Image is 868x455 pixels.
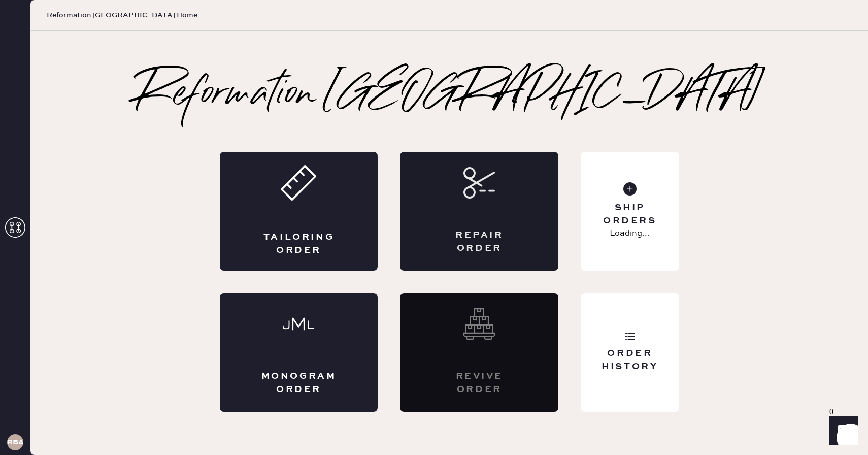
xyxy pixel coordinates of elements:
[260,370,338,396] div: Monogram Order
[610,227,650,240] p: Loading...
[7,439,23,446] h3: RBA
[400,293,558,412] div: Interested? Contact us at care@hemster.co
[441,370,518,396] div: Revive order
[47,10,197,20] span: Reformation [GEOGRAPHIC_DATA] Home
[820,409,863,453] iframe: Front Chat
[260,231,338,256] div: Tailoring Order
[441,229,518,254] div: Repair Order
[589,347,671,373] div: Order History
[589,202,671,227] div: Ship Orders
[136,75,763,115] h2: Reformation [GEOGRAPHIC_DATA]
